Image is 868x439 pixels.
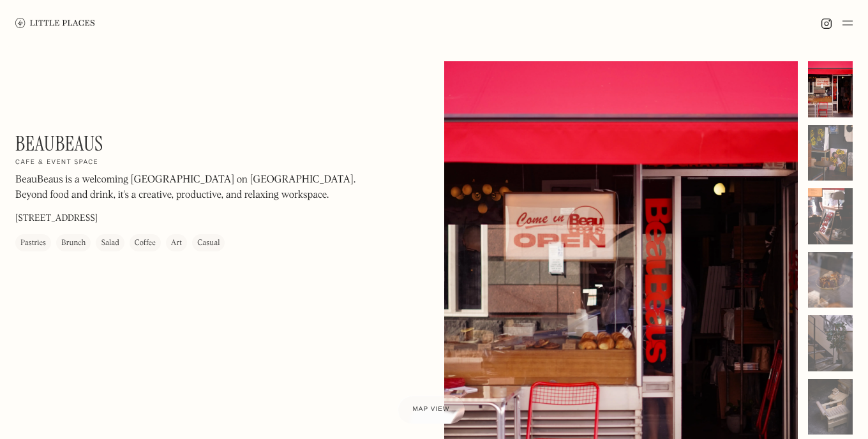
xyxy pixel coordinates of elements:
div: Salad [101,237,119,250]
a: Map view [398,396,465,424]
h2: Cafe & event space [15,159,98,168]
div: Casual [197,237,220,250]
span: Map view [413,406,450,413]
div: Pastries [20,237,46,250]
div: Brunch [61,237,86,250]
div: Coffee [135,237,156,250]
h1: BeauBeaus [15,131,103,156]
p: [STREET_ADDRESS] [15,212,98,226]
p: BeauBeaus is a welcoming [GEOGRAPHIC_DATA] on [GEOGRAPHIC_DATA]. Beyond food and drink, it's a cr... [15,173,360,204]
div: Art [171,237,182,250]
